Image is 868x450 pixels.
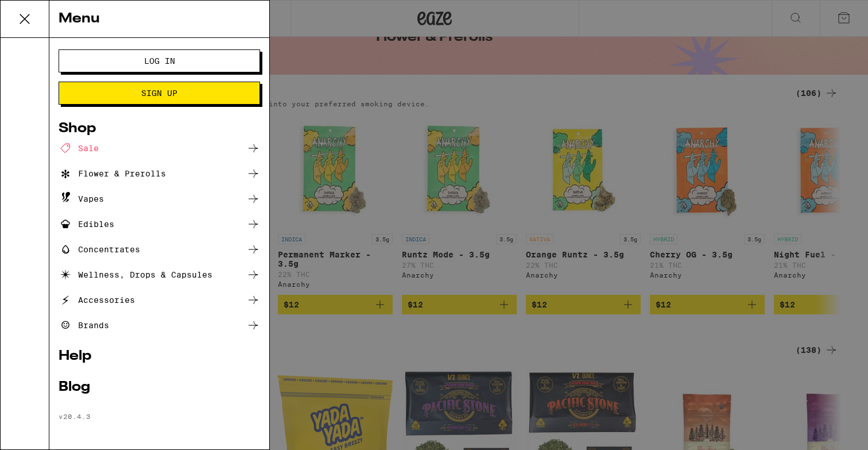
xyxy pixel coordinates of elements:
a: Edibles [59,217,260,231]
span: Log In [144,57,175,65]
div: Sale [59,141,99,155]
a: Accessories [59,293,260,307]
a: Log In [59,56,260,66]
div: Menu [49,1,269,38]
a: Vapes [59,192,260,206]
div: Wellness, Drops & Capsules [59,268,212,282]
div: Concentrates [59,243,140,256]
a: Sign Up [59,89,260,98]
span: Hi. Need any help? [7,8,83,17]
a: Blog [59,380,260,394]
div: Edibles [59,217,114,231]
button: Log In [59,49,260,72]
div: Flower & Prerolls [59,167,166,180]
a: Sale [59,141,260,155]
a: Wellness, Drops & Capsules [59,268,260,282]
div: Accessories [59,293,135,307]
div: Vapes [59,192,104,206]
span: v 20.4.3 [59,413,91,420]
a: Flower & Prerolls [59,167,260,180]
div: Brands [59,318,109,332]
button: Sign Up [59,82,260,105]
a: Concentrates [59,243,260,256]
span: Sign Up [141,89,177,97]
a: Brands [59,318,260,332]
a: Shop [59,122,260,136]
a: Help [59,349,260,363]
